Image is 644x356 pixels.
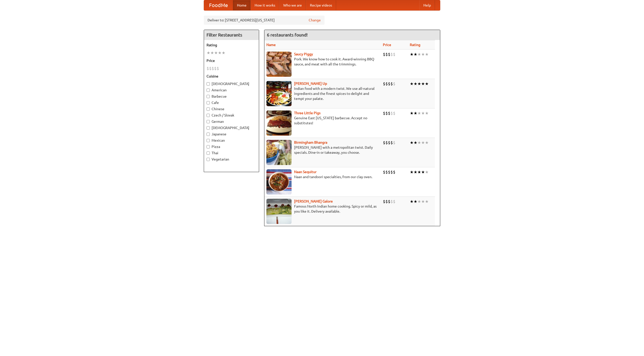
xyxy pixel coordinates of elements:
[207,139,210,142] input: Mexican
[207,82,210,86] input: [DEMOGRAPHIC_DATA]
[218,50,222,56] li: ★
[383,52,385,57] li: $
[207,125,256,130] label: [DEMOGRAPHIC_DATA]
[425,140,429,145] li: ★
[266,115,379,126] p: Genuine East [US_STATE] barbecue. Accept no substitutes!
[393,52,395,57] li: $
[385,110,388,116] li: $
[410,52,414,57] li: ★
[388,140,390,145] li: $
[383,110,385,116] li: $
[390,169,393,175] li: $
[207,66,209,71] li: $
[266,199,292,224] img: currygalore.jpg
[425,199,429,204] li: ★
[233,0,251,10] a: Home
[266,169,292,194] img: naansequitur.jpg
[385,81,388,87] li: $
[383,43,391,47] a: Price
[207,119,256,124] label: German
[207,81,256,86] label: [DEMOGRAPHIC_DATA]
[385,169,388,175] li: $
[207,50,210,56] li: ★
[266,43,276,47] a: Name
[393,199,395,204] li: $
[414,199,417,204] li: ★
[294,140,327,144] a: Birmingham Bhangra
[207,126,210,130] input: [DEMOGRAPHIC_DATA]
[294,170,316,174] b: Naan Sequitur
[410,81,414,87] li: ★
[417,81,421,87] li: ★
[204,0,233,10] a: FoodMe
[425,110,429,116] li: ★
[207,150,256,155] label: Thai
[393,81,395,87] li: $
[207,133,210,136] input: Japanese
[390,199,393,204] li: $
[207,43,256,48] h5: Rating
[410,199,414,204] li: ★
[425,169,429,175] li: ★
[207,88,256,93] label: American
[207,89,210,92] input: American
[425,52,429,57] li: ★
[393,110,395,116] li: $
[279,0,306,10] a: Who we are
[214,50,218,56] li: ★
[207,158,210,161] input: Vegetarian
[210,50,214,56] li: ★
[251,0,279,10] a: How it works
[207,145,210,148] input: Pizza
[207,144,256,149] label: Pizza
[417,110,421,116] li: ★
[388,169,390,175] li: $
[207,151,210,155] input: Thai
[383,199,385,204] li: $
[266,140,292,165] img: bhangra.jpg
[212,66,214,71] li: $
[414,169,417,175] li: ★
[421,52,425,57] li: ★
[294,111,320,115] a: Three Little Pigs
[294,52,313,56] a: Saucy Piggy
[294,82,327,86] a: [PERSON_NAME] Up
[207,113,256,118] label: Czech / Slovak
[410,110,414,116] li: ★
[388,110,390,116] li: $
[390,81,393,87] li: $
[207,114,210,117] input: Czech / Slovak
[266,174,379,179] p: Naan and tandoori specialties, from our clay oven.
[217,66,219,71] li: $
[388,81,390,87] li: $
[207,94,256,99] label: Barbecue
[390,52,393,57] li: $
[385,140,388,145] li: $
[266,204,379,214] p: Famous North Indian home cooking. Spicy or mild, as you like it. Delivery available.
[417,52,421,57] li: ★
[417,169,421,175] li: ★
[390,140,393,145] li: $
[421,169,425,175] li: ★
[421,140,425,145] li: ★
[207,58,256,63] h5: Price
[417,199,421,204] li: ★
[207,138,256,143] label: Mexican
[294,199,333,203] b: [PERSON_NAME] Galore
[204,16,325,25] div: Deliver to: [STREET_ADDRESS][US_STATE]
[414,110,417,116] li: ★
[383,169,385,175] li: $
[410,43,420,47] a: Rating
[207,157,256,162] label: Vegetarian
[421,199,425,204] li: ★
[421,110,425,116] li: ★
[266,110,292,136] img: littlepigs.jpg
[266,86,379,101] p: Indian food with a modern twist. We use all-natural ingredients and the finest spices to delight ...
[214,66,217,71] li: $
[207,95,210,98] input: Barbecue
[267,32,308,37] ng-pluralize: 6 restaurants found!
[309,18,321,23] a: Change
[207,101,210,104] input: Cafe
